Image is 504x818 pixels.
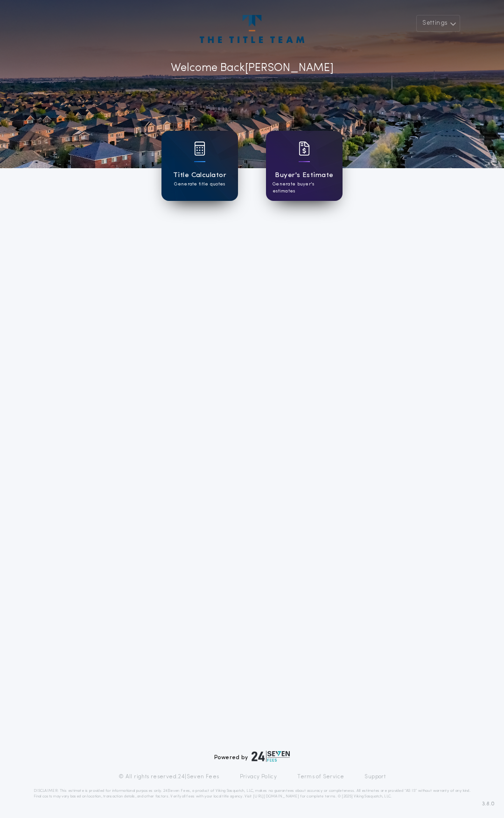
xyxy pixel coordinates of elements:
[161,131,238,201] a: card iconTitle CalculatorGenerate title quotes
[416,15,460,32] button: Settings
[364,773,385,781] a: Support
[273,181,336,195] p: Generate buyer's estimates
[174,181,225,188] p: Generate title quotes
[194,142,205,156] img: card icon
[214,751,290,762] div: Powered by
[482,800,495,808] span: 3.8.0
[200,15,304,43] img: account-logo
[252,751,290,762] img: logo
[171,60,334,77] p: Welcome Back [PERSON_NAME]
[119,773,219,781] p: © All rights reserved. 24|Seven Fees
[34,788,470,799] p: DISCLAIMER: This estimate is provided for informational purposes only. 24|Seven Fees, a product o...
[266,131,343,201] a: card iconBuyer's EstimateGenerate buyer's estimates
[297,773,344,781] a: Terms of Service
[299,142,310,156] img: card icon
[253,795,299,798] a: [URL][DOMAIN_NAME]
[173,170,226,181] h1: Title Calculator
[240,773,277,781] a: Privacy Policy
[275,170,333,181] h1: Buyer's Estimate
